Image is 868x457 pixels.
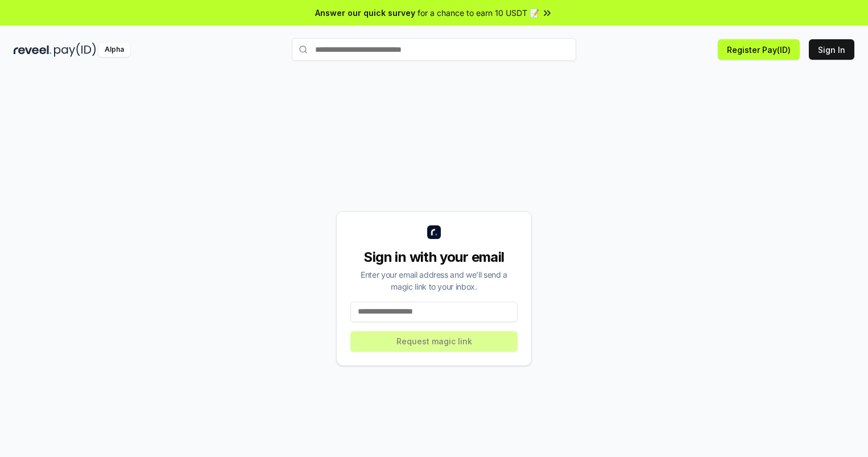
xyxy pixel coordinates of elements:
span: Answer our quick survey [315,7,415,19]
button: Sign In [809,39,854,60]
div: Enter your email address and we’ll send a magic link to your inbox. [350,269,518,293]
img: pay_id [54,43,96,57]
img: reveel_dark [14,43,52,57]
div: Sign in with your email [350,248,518,266]
button: Register Pay(ID) [718,39,800,60]
span: for a chance to earn 10 USDT 📝 [418,7,539,19]
img: logo_small [427,225,441,239]
div: Alpha [98,43,130,57]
